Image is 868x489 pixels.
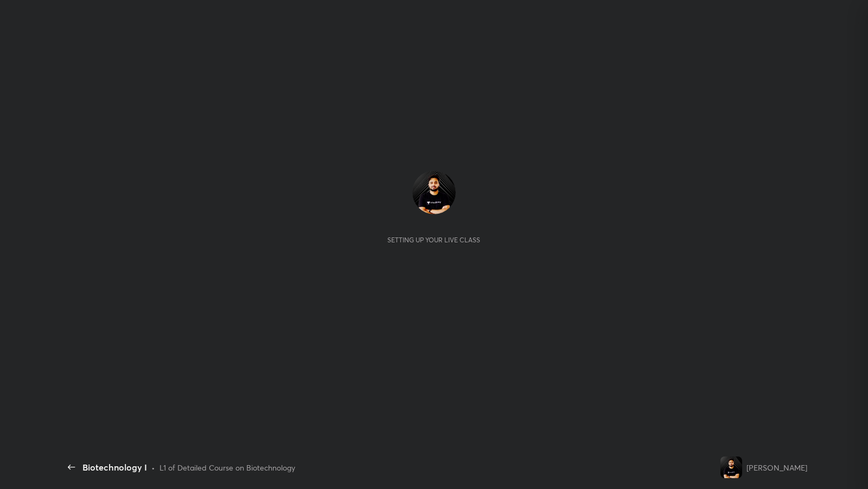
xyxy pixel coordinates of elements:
[159,462,295,473] div: L1 of Detailed Course on Biotechnology
[412,171,456,214] img: fa5fc362979349eaa8f013e5e62933dd.jpg
[82,461,147,474] div: Biotechnology I
[746,462,807,473] div: [PERSON_NAME]
[720,456,742,478] img: fa5fc362979349eaa8f013e5e62933dd.jpg
[151,462,155,473] div: •
[387,236,480,244] div: Setting up your live class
